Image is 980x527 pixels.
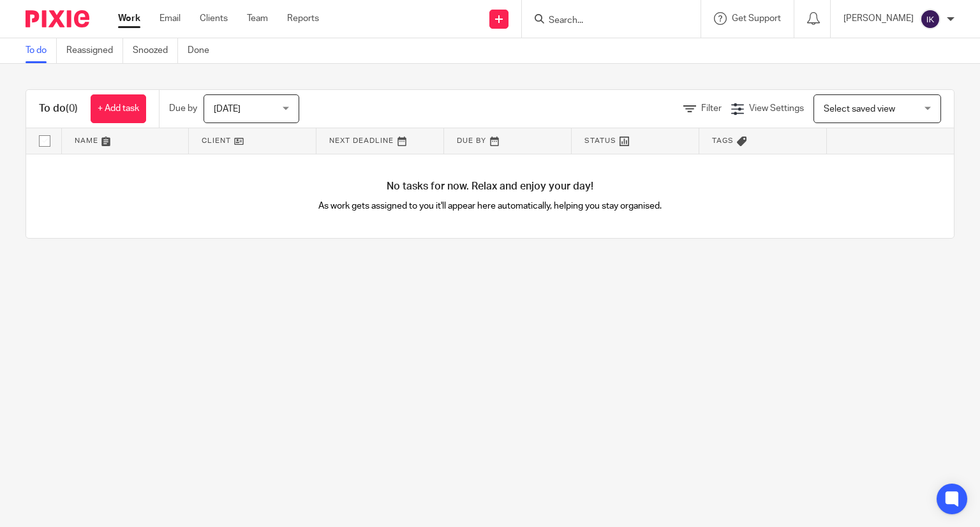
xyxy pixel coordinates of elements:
a: Email [160,12,181,25]
img: svg%3E [920,9,940,29]
span: View Settings [749,104,804,113]
input: Search [547,15,662,27]
p: As work gets assigned to you it'll appear here automatically, helping you stay organised. [258,200,722,212]
a: To do [26,38,57,63]
a: Reports [287,12,319,25]
span: Filter [701,104,722,113]
h4: No tasks for now. Relax and enjoy your day! [26,180,954,193]
a: Clients [200,12,228,25]
a: Work [118,12,140,25]
span: Get Support [732,14,781,23]
p: Due by [169,102,197,115]
h1: To do [39,102,78,115]
a: + Add task [91,94,146,123]
a: Team [247,12,268,25]
span: [DATE] [214,105,241,114]
span: (0) [66,103,78,114]
p: [PERSON_NAME] [843,12,914,25]
a: Done [188,38,219,63]
a: Snoozed [133,38,178,63]
img: Pixie [26,10,89,27]
span: Select saved view [824,105,895,114]
a: Reassigned [66,38,123,63]
span: Tags [712,137,734,144]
